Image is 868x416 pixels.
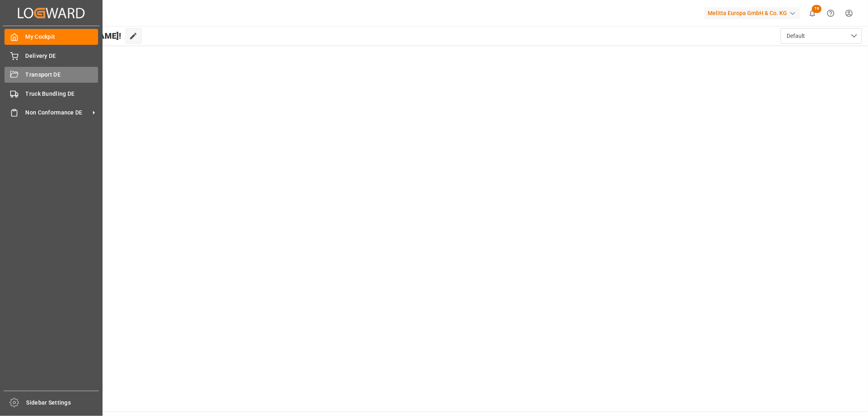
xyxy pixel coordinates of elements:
[4,67,98,83] a: Transport DE
[4,29,98,45] a: My Cockpit
[787,32,805,40] span: Default
[26,70,98,79] span: Transport DE
[781,28,862,44] button: open menu
[26,33,98,41] span: My Cockpit
[4,86,98,101] a: Truck Bundling DE
[26,108,90,117] span: Non Conformance DE
[34,28,121,44] span: Hello [PERSON_NAME]!
[4,48,98,64] a: Delivery DE
[26,90,98,98] span: Truck Bundling DE
[26,52,98,60] span: Delivery DE
[26,398,99,407] span: Sidebar Settings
